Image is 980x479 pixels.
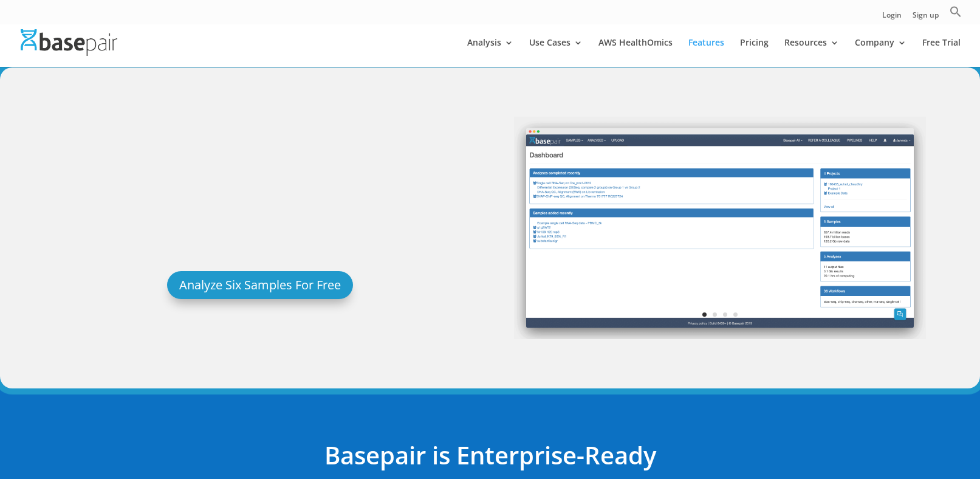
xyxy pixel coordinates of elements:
[733,312,738,317] a: 4
[514,117,926,339] img: screely-1570826147681.png
[855,38,906,67] a: Company
[598,38,673,67] a: AWS HealthOmics
[162,438,818,479] h2: Basepair is Enterprise-Ready
[950,5,962,24] a: Search Icon Link
[21,29,117,55] img: Basepair
[950,5,962,18] svg: Search
[167,271,353,299] a: Analyze Six Samples For Free
[882,12,902,24] a: Login
[913,12,939,24] a: Sign up
[740,38,769,67] a: Pricing
[922,38,961,67] a: Free Trial
[529,38,583,67] a: Use Cases
[723,312,727,317] a: 3
[784,38,839,67] a: Resources
[713,312,717,317] a: 2
[702,312,707,317] a: 1
[467,38,513,67] a: Analysis
[688,38,724,67] a: Features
